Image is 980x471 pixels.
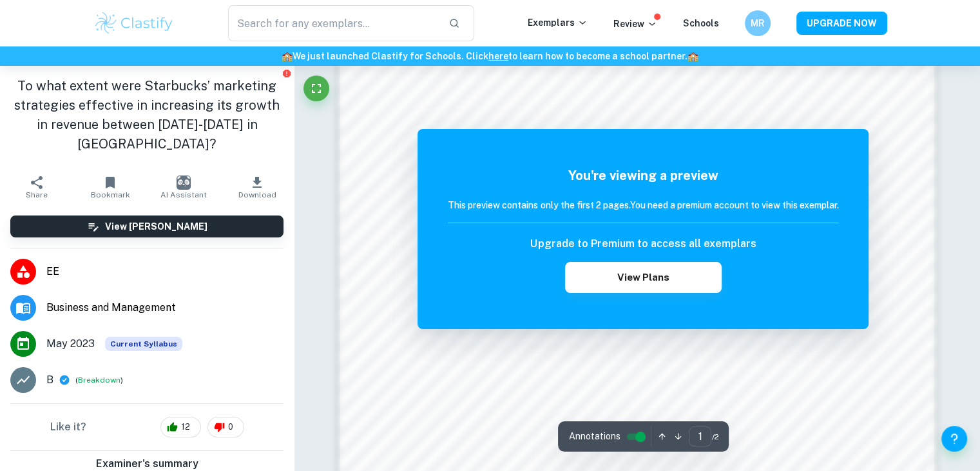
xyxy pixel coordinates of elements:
button: Download [220,169,294,205]
div: This exemplar is based on the current syllabus. Feel free to refer to it for inspiration/ideas wh... [105,337,182,351]
img: AI Assistant [177,175,191,190]
span: AI Assistant [160,190,207,199]
button: UPGRADE NOW [796,12,887,35]
button: MR [745,10,771,36]
button: AI Assistant [147,169,220,205]
button: Breakdown [78,374,120,386]
h6: MR [750,16,765,30]
a: here [488,51,508,61]
p: Exemplars [528,15,588,30]
img: Clastify logo [93,10,175,36]
h6: Upgrade to Premium to access all exemplars [530,236,756,252]
button: Help and Feedback [941,426,967,452]
span: 🏫 [687,51,698,61]
h5: You're viewing a preview [448,166,838,185]
span: Bookmark [91,190,130,199]
h1: To what extent were Starbucks’ marketing strategies effective in increasing its growth in revenue... [10,76,283,154]
span: ( ) [75,374,123,386]
button: View Plans [565,262,721,293]
button: Report issue [282,68,291,78]
button: Bookmark [73,169,147,205]
span: Current Syllabus [105,337,182,351]
span: 🏫 [282,51,293,61]
h6: We just launched Clastify for Schools. Click to learn how to become a school partner. [3,49,977,63]
span: Annotations [568,430,620,443]
input: Search for any exemplars... [228,5,439,41]
h6: View [PERSON_NAME] [105,219,207,234]
h6: This preview contains only the first 2 pages. You need a premium account to view this exemplar. [448,198,838,212]
span: Download [238,190,276,199]
button: Fullscreen [303,75,329,101]
span: 0 [221,421,240,434]
a: Schools [683,18,719,28]
p: Review [613,17,657,31]
span: Business and Management [46,300,283,316]
span: Share [26,190,48,199]
h6: Like it? [50,419,86,435]
span: / 2 [711,431,718,443]
span: May 2023 [46,336,95,352]
span: 12 [174,421,197,434]
span: EE [46,264,283,279]
button: View [PERSON_NAME] [10,215,283,237]
p: B [46,372,53,388]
